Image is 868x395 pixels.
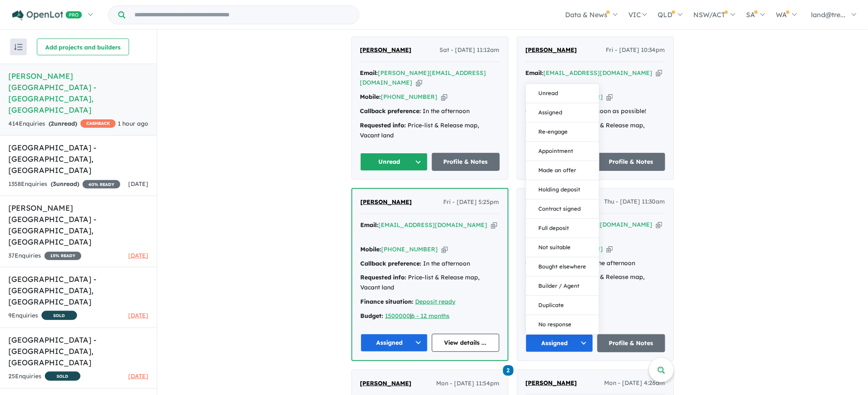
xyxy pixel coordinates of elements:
[118,120,148,127] span: 1 hour ago
[360,121,406,129] strong: Requested info:
[41,311,77,320] span: SOLD
[83,180,120,188] span: 40 % READY
[526,379,577,387] span: [PERSON_NAME]
[526,103,599,122] button: Assigned
[361,312,384,320] strong: Budget:
[361,334,428,352] button: Assigned
[526,161,599,180] button: Made an offer
[597,153,665,171] a: Profile & Notes
[526,45,577,55] a: [PERSON_NAME]
[432,153,500,171] a: Profile & Notes
[526,69,544,77] strong: Email:
[128,372,148,380] span: [DATE]
[45,372,80,381] span: SOLD
[8,202,148,248] h5: [PERSON_NAME] [GEOGRAPHIC_DATA] - [GEOGRAPHIC_DATA] , [GEOGRAPHIC_DATA]
[361,197,412,207] a: [PERSON_NAME]
[526,315,599,334] button: No response
[360,45,412,55] a: [PERSON_NAME]
[437,379,500,389] span: Mon - [DATE] 11:54pm
[604,378,665,388] span: Mon - [DATE] 4:26am
[526,257,599,276] button: Bought elsewhere
[656,69,662,77] button: Copy
[526,199,599,219] button: Contract signed
[597,334,665,352] a: Profile & Notes
[80,119,116,128] span: CASHBACK
[44,252,81,260] span: 15 % READY
[361,298,414,305] strong: Finance situation:
[441,93,447,101] button: Copy
[382,245,438,253] a: [PHONE_NUMBER]
[128,312,148,319] span: [DATE]
[360,69,486,87] a: [PERSON_NAME][EMAIL_ADDRESS][DOMAIN_NAME]
[360,379,412,389] a: [PERSON_NAME]
[526,122,599,142] button: Re-engage
[547,93,603,101] a: [PHONE_NUMBER]
[811,10,846,19] span: land@tre...
[526,276,599,296] button: Builder / Agent
[526,238,599,257] button: Not suitable
[8,179,120,189] div: 1358 Enquir ies
[8,274,148,307] h5: [GEOGRAPHIC_DATA] - [GEOGRAPHIC_DATA] , [GEOGRAPHIC_DATA]
[53,180,56,188] span: 3
[526,84,599,103] button: Unread
[379,221,488,229] a: [EMAIL_ADDRESS][DOMAIN_NAME]
[444,197,499,207] span: Fri - [DATE] 5:25pm
[361,274,407,281] strong: Requested info:
[607,245,613,253] button: Copy
[361,311,499,321] div: |
[604,197,665,207] span: Thu - [DATE] 11:30am
[51,120,54,127] span: 2
[440,45,500,55] span: Sat - [DATE] 11:12am
[360,121,500,141] div: Price-list & Release map, Vacant land
[442,245,448,254] button: Copy
[503,364,514,376] a: 2
[51,180,79,188] strong: ( unread)
[360,69,378,77] strong: Email:
[381,93,438,101] a: [PHONE_NUMBER]
[361,245,382,253] strong: Mobile:
[8,311,77,321] div: 9 Enquir ies
[606,45,665,55] span: Fri - [DATE] 10:34pm
[361,221,379,229] strong: Email:
[49,120,77,127] strong: ( unread)
[526,180,599,199] button: Holding deposit
[547,245,603,253] a: [PHONE_NUMBER]
[607,93,613,101] button: Copy
[360,46,412,54] span: [PERSON_NAME]
[8,251,81,261] div: 37 Enquir ies
[361,273,499,293] div: Price-list & Release map, Vacant land
[544,221,653,228] a: [EMAIL_ADDRESS][DOMAIN_NAME]
[656,220,662,229] button: Copy
[360,153,428,171] button: Unread
[360,107,421,115] strong: Callback preference:
[8,334,148,368] h5: [GEOGRAPHIC_DATA] - [GEOGRAPHIC_DATA] , [GEOGRAPHIC_DATA]
[14,44,23,50] img: sort.svg
[526,296,599,315] button: Duplicate
[526,142,599,161] button: Appointment
[491,221,497,230] button: Copy
[361,260,422,267] strong: Callback preference:
[416,298,456,305] u: Deposit ready
[432,334,499,352] a: View details ...
[503,365,514,376] span: 2
[526,334,594,352] button: Assigned
[544,69,653,77] a: [EMAIL_ADDRESS][DOMAIN_NAME]
[526,219,599,238] button: Full deposit
[360,380,412,387] span: [PERSON_NAME]
[37,39,129,55] button: Add projects and builders
[526,378,577,388] a: [PERSON_NAME]
[361,259,499,269] div: In the afternoon
[128,180,148,188] span: [DATE]
[360,106,500,116] div: In the afternoon
[385,312,411,320] a: 1500000
[360,93,381,101] strong: Mobile:
[8,372,80,382] div: 25 Enquir ies
[361,198,412,206] span: [PERSON_NAME]
[412,312,450,320] a: 6 - 12 months
[8,142,148,176] h5: [GEOGRAPHIC_DATA] - [GEOGRAPHIC_DATA] , [GEOGRAPHIC_DATA]
[526,83,599,334] div: Assigned
[416,78,422,87] button: Copy
[12,10,82,21] img: Openlot PRO Logo White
